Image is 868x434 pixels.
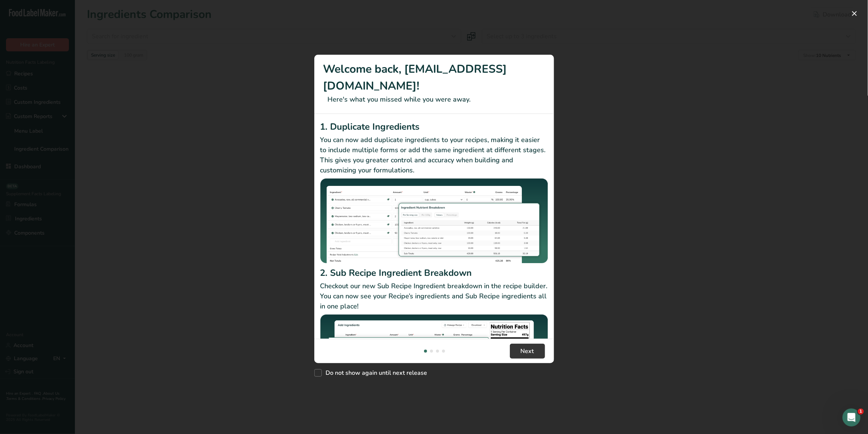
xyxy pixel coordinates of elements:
span: 1 [858,409,864,415]
h1: Welcome back, [EMAIL_ADDRESS][DOMAIN_NAME]! [323,61,545,94]
iframe: Intercom live chat [843,409,861,427]
span: Next [521,347,534,356]
span: Do not show again until next release [322,369,427,377]
h2: 1. Duplicate Ingredients [320,120,548,133]
img: Sub Recipe Ingredient Breakdown [320,314,548,400]
h2: 2. Sub Recipe Ingredient Breakdown [320,266,548,280]
img: Duplicate Ingredients [320,178,548,263]
p: Checkout our new Sub Recipe Ingredient breakdown in the recipe builder. You can now see your Reci... [320,281,548,311]
p: You can now add duplicate ingredients to your recipes, making it easier to include multiple forms... [320,135,548,175]
button: Next [510,344,545,359]
p: Here's what you missed while you were away. [323,94,545,105]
